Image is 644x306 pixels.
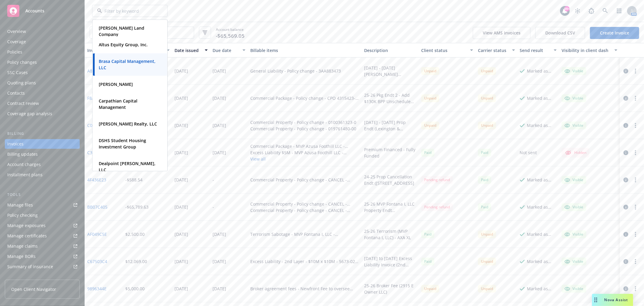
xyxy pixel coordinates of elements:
span: Paid [421,230,434,238]
div: Manage exposures [7,221,46,230]
span: Paid [478,203,491,211]
div: Client status [421,47,467,54]
button: Send result [517,43,559,57]
div: Contract review [7,99,39,108]
span: Accounts [25,8,44,13]
div: 99+ [564,6,570,11]
div: Commercial Property - Policy change - 019761480-00 [250,125,356,132]
div: [DATE] [213,231,226,237]
strong: [PERSON_NAME] Land Company [99,25,144,37]
div: Commercial Package - Policy change - CPO 4315423-06 [250,95,359,101]
a: AF049C5E [87,231,107,237]
a: Overview [5,27,80,36]
a: Create Invoice [590,27,639,39]
a: Summary of insurance [5,262,80,272]
div: Commercial Property - Policy change - CANCEL - 01719738901 [250,207,359,213]
button: Invoice ID [85,43,123,57]
a: Policies [5,47,80,57]
a: Contract review [5,99,80,108]
div: [DATE] [175,122,188,129]
div: Visible [565,259,583,264]
button: Client status [419,43,476,57]
a: F8A56311 [87,95,107,101]
span: Open Client Navigator [11,286,56,292]
div: [DATE] - [DATE] Prop Endt (Lexington & Kinsale) - Extend Policy to [DATE] [364,119,416,132]
div: Billing [5,131,80,137]
a: Installment plans [5,170,80,180]
a: C67503C4 [87,258,107,265]
a: SSC Cases [5,68,80,77]
div: Billable items [250,47,359,54]
div: SSC Cases [7,68,28,77]
div: [DATE] - [DATE] [PERSON_NAME] ([PERSON_NAME]) - Extend Policy to [DATE] [364,65,416,77]
div: Unpaid [478,67,496,75]
div: Visible [565,286,583,291]
div: - [213,204,214,210]
div: Unpaid [421,67,439,75]
div: Overview [7,27,26,36]
div: Commercial Property - Policy change - CANCEL - FSF17855694001 [250,177,359,183]
div: Visible [565,68,583,74]
a: 9896344E [87,285,107,292]
div: [DATE] [213,68,226,74]
div: Premium Financed - Fully Funded [364,146,416,159]
div: Summary of insurance [7,262,53,272]
a: Quoting plans [5,78,80,88]
strong: Carpathian Capital Management [99,98,137,110]
div: Unpaid [421,94,439,102]
strong: DSHS Student Housing Investment Group [99,138,146,150]
div: Paid [478,149,491,156]
button: Due date [210,43,248,57]
div: 25-26 Broker Fee (2915 E Owner LLC) [364,282,416,295]
button: Billable items [248,43,362,57]
div: $12,069.00 [125,258,147,265]
button: Nova Assist [592,294,633,306]
a: Coverage gap analysis [5,109,80,119]
div: Coverage gap analysis [7,109,52,119]
div: 25-26 Pkg Endt 2 - Add $130K BPP Unscheduled Premises [364,92,416,105]
a: Policy checking [5,210,80,220]
div: Manage claims [7,241,38,251]
div: Excess Liability $5M - MVP Azusa Foothill LLC - [PHONE_NUMBER] [250,149,359,156]
div: [DATE] [213,149,226,156]
a: Manage exposures [5,221,80,230]
div: [DATE] [175,68,188,74]
div: Marked as sent [527,68,557,74]
div: Manage certificates [7,231,47,241]
div: Marked as sent [527,258,557,265]
div: Terrorism Sabotage - MVP Fontana I, LLC - US00156100SP25A [250,231,359,237]
div: Paid [478,176,491,184]
div: Carrier status [478,47,508,54]
div: Invoice ID [87,47,114,54]
div: Marked as sent [527,285,557,292]
div: Broker agreement fees - Newfront Fee to oversee placement and negotiate on insured's behalf [250,285,359,292]
div: Quoting plans [7,78,36,88]
div: Installment plans [7,170,43,180]
div: [DATE] [213,258,226,265]
div: [DATE] [213,285,226,292]
button: Date issued [172,43,210,57]
div: [DATE] [175,95,188,101]
div: Paid [421,149,434,156]
button: View AMS invoices [473,27,530,39]
strong: [PERSON_NAME] Realty, LLC [99,121,157,127]
input: Filter by keyword [102,8,155,14]
a: Stop snowing [572,5,584,17]
div: [DATE] [213,122,226,129]
div: Policies [7,47,22,57]
div: Manage BORs [7,252,36,261]
div: Paid [421,258,434,265]
div: $2,500.00 [125,231,145,237]
a: A8219793 [87,68,107,74]
div: Commercial Package - MVP Azusa Foothill LLC - [PHONE_NUMBER] [250,143,359,149]
div: Manage files [7,200,33,210]
strong: Altus Equity Group, Inc. [99,42,148,47]
div: Visible [565,123,583,128]
div: Invoices [7,139,24,149]
a: BB07C405 [87,204,107,210]
div: -$588.54 [125,177,143,183]
div: Marked as sent [527,204,557,210]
